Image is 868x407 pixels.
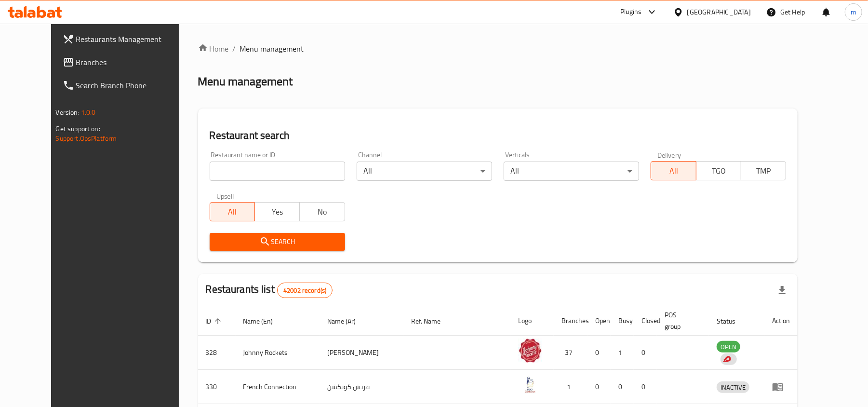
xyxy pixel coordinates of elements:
span: Yes [259,205,296,219]
td: Johnny Rockets [236,336,320,370]
span: All [655,164,692,178]
td: فرنش كونكشن [320,370,403,404]
div: Indicates that the vendor menu management has been moved to DH Catalog service [721,353,737,365]
td: 0 [634,336,657,370]
td: 330 [198,370,236,404]
td: 1 [554,370,588,404]
div: Menu [772,381,790,393]
span: POS group [665,309,697,332]
span: OPEN [717,341,740,353]
span: Ref. Name [411,315,453,327]
span: Get support on: [56,122,100,135]
span: Branches [76,56,188,68]
span: ID [206,315,224,327]
span: INACTIVE [717,382,749,393]
div: All [504,162,639,181]
input: Search for restaurant name or ID.. [210,162,345,181]
span: Search Branch Phone [76,80,188,91]
li: / [233,43,236,54]
button: No [299,202,345,221]
td: 1 [611,336,634,370]
span: Name (En) [243,315,286,327]
span: TGO [700,164,737,178]
div: [GEOGRAPHIC_DATA] [687,7,751,17]
h2: Restaurants list [206,282,333,298]
button: TGO [696,161,741,180]
label: Upsell [216,192,234,199]
span: Name (Ar) [327,315,368,327]
span: Status [717,315,748,327]
th: Action [764,306,798,336]
h2: Restaurant search [210,128,787,143]
a: Support.OpsPlatform [56,132,117,145]
a: Branches [55,51,196,74]
td: 0 [611,370,634,404]
td: 0 [588,370,611,404]
th: Open [588,306,611,336]
span: 42002 record(s) [278,286,332,295]
img: delivery hero logo [722,355,731,364]
span: m [851,7,856,17]
span: Menu management [240,43,304,54]
span: TMP [745,164,782,178]
a: Search Branch Phone [55,74,196,97]
th: Logo [510,306,554,336]
span: Restaurants Management [76,33,188,45]
label: Delivery [657,151,681,158]
span: Version: [56,106,80,119]
div: INACTIVE [717,381,749,393]
h2: Menu management [198,74,293,89]
td: [PERSON_NAME] [320,336,403,370]
td: 0 [588,336,611,370]
button: All [651,161,696,180]
div: All [357,162,492,181]
span: 1.0.0 [81,106,96,119]
th: Branches [554,306,588,336]
td: French Connection [236,370,320,404]
button: TMP [741,161,786,180]
span: No [304,205,341,219]
a: Home [198,43,229,54]
th: Busy [611,306,634,336]
button: Yes [254,202,300,221]
div: OPEN [717,341,740,353]
span: All [214,205,251,219]
div: Total records count [277,283,333,298]
a: Restaurants Management [55,27,196,51]
div: Plugins [620,6,641,18]
div: Export file [771,279,794,302]
img: French Connection [518,373,542,397]
span: Search [217,236,337,248]
img: Johnny Rockets [518,339,542,363]
td: 328 [198,336,236,370]
button: All [210,202,255,221]
td: 37 [554,336,588,370]
th: Closed [634,306,657,336]
td: 0 [634,370,657,404]
button: Search [210,233,345,251]
nav: breadcrumb [198,43,798,54]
